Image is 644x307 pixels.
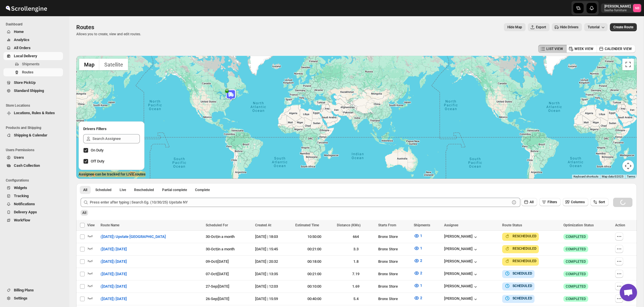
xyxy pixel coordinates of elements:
b: SCHEDULED [513,271,532,275]
div: [DATE] | 15:45 [255,246,292,252]
span: Assignee [444,223,458,227]
span: Users Permissions [6,148,65,152]
span: Users [14,155,24,160]
span: Locations, Rules & Rates [14,111,55,115]
span: Widgets [14,186,27,190]
div: [DATE] | 20:32 [255,259,292,265]
div: Bronx Store [378,246,410,252]
span: Shipments [22,62,40,66]
span: Tracking [14,194,29,198]
button: 2 [410,293,426,303]
span: Nael Basha [633,4,641,12]
span: Scheduled [95,188,112,192]
span: ([DATE]) [DATE] [101,246,127,252]
button: RESCHEDULED [504,246,537,251]
span: ([DATE]) [DATE] [101,259,127,265]
span: Route Status [502,223,522,227]
span: Shipping & Calendar [14,133,47,137]
div: Bronx Store [378,259,410,265]
button: RESCHEDULED [504,233,537,239]
span: 1 [420,234,422,238]
div: Bronx Store [378,284,410,289]
span: Notifications [14,202,35,206]
span: Off Duty [91,159,104,163]
div: 00:10:00 [295,284,333,289]
div: 5.4 [337,296,375,302]
span: 09-Oct | [DATE] [206,259,229,264]
button: Export [528,23,550,31]
span: COMPLETED [566,234,586,239]
div: 7.19 [337,271,375,277]
button: Cash Collection [3,162,63,170]
span: ([DATE]) [DATE] [101,271,127,277]
button: SCHEDULED [504,295,532,301]
span: 30-Oct | in a month [206,234,235,239]
span: Complete [195,188,210,192]
span: Hide Drivers [560,25,578,29]
button: 2 [410,256,426,265]
button: Shipments [3,60,63,68]
div: [DATE] | 15:59 [255,296,292,302]
span: Estimated Time [295,223,319,227]
span: 26-Sep | [DATE] [206,297,229,301]
span: Sort [599,200,605,204]
button: Sort [591,198,608,206]
span: All [530,200,534,204]
div: [DATE] | 18:03 [255,234,292,240]
img: ScrollEngine [5,1,48,15]
button: Widgets [3,184,63,192]
span: Rescheduled [134,188,154,192]
button: SCHEDULED [504,283,532,289]
span: LIST VIEW [546,47,563,51]
button: [PERSON_NAME] [444,259,478,265]
button: Map camera controls [622,160,634,172]
span: COMPLETED [566,272,586,276]
span: WEEK VIEW [574,47,593,51]
button: [PERSON_NAME] [444,284,478,290]
button: 1 [410,231,426,241]
span: Scheduled For [206,223,228,227]
button: Filters [539,198,561,206]
span: Tutorial [588,25,600,29]
div: [DATE] | 12:03 [255,284,292,289]
button: Home [3,28,63,36]
button: CALENDER VIEW [597,45,635,53]
button: [PERSON_NAME] [444,296,478,302]
p: Allows you to create, view and edit routes. [76,32,141,36]
div: 1.69 [337,284,375,289]
button: All routes [80,186,91,194]
span: Routes [22,70,34,74]
span: Store PickUp [14,80,36,85]
div: 00:18:00 [295,259,333,265]
span: Cash Collection [14,163,40,168]
span: All Orders [14,46,31,50]
a: Open this area in Google Maps (opens a new window) [78,171,97,179]
div: 10:50:00 [295,234,333,240]
button: User menu [601,3,642,13]
span: Home [14,29,24,34]
button: ([DATE]) [DATE] [97,282,130,291]
button: LIST VIEW [538,45,567,53]
span: Optimization Status [563,223,594,227]
button: Locations, Rules & Rates [3,109,63,117]
p: [PERSON_NAME] [604,4,631,9]
button: Analytics [3,36,63,44]
span: 1 [420,246,422,250]
span: Map data ©2025 [602,175,623,178]
span: ([DATE]) Upstate [GEOGRAPHIC_DATA] [101,234,166,240]
p: basha-furniture [604,9,631,12]
button: Show street map [79,59,99,70]
span: 1 [420,283,422,288]
button: ([DATE]) [DATE] [97,257,130,266]
button: Toggle fullscreen view [622,59,634,70]
button: Settings [3,294,63,302]
div: Bronx Store [378,296,410,302]
span: CALENDER VIEW [605,47,632,51]
b: RESCHEDULED [513,234,537,238]
button: [PERSON_NAME] [444,247,478,252]
button: [PERSON_NAME] [444,234,478,240]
